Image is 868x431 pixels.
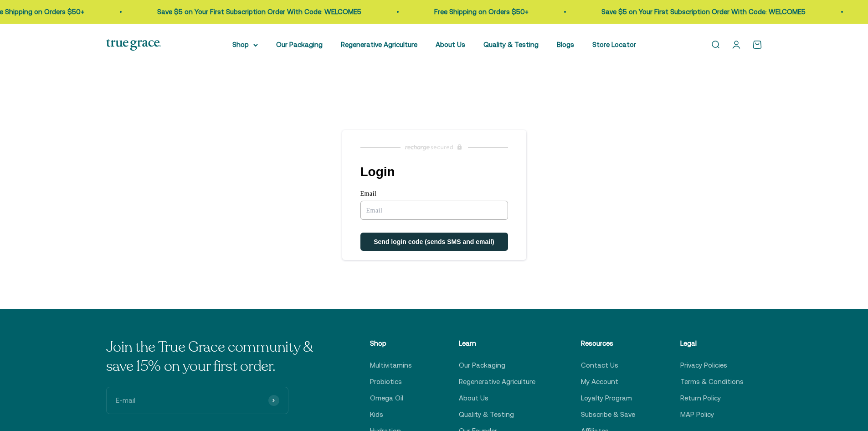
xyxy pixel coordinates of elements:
a: Multivitamins [370,360,412,371]
a: Quality & Testing [459,409,514,420]
p: Learn [459,338,535,349]
a: Subscribe & Save [581,409,635,420]
span: Send login code (sends SMS and email) [374,238,494,245]
a: About Us [459,393,488,404]
a: Regenerative Agriculture [459,376,535,387]
a: Blogs [557,41,574,48]
p: Save $5 on Your First Subscription Order With Code: WELCOME5 [598,6,802,17]
p: Save $5 on Your First Subscription Order With Code: WELCOME5 [154,6,358,17]
a: Kids [370,409,383,420]
a: Loyalty Program [581,393,632,404]
a: Regenerative Agriculture [341,41,417,48]
a: MAP Policy [680,409,714,420]
a: Store Locator [592,41,636,48]
h1: Login [360,165,526,179]
button: Send login code (sends SMS and email) [360,233,508,251]
a: Terms & Conditions [680,376,744,387]
label: Email [360,190,508,201]
a: Omega Oil [370,393,403,404]
a: About Us [436,41,465,48]
a: Quality & Testing [483,41,539,48]
p: Join the True Grace community & save 15% on your first order. [106,338,325,376]
a: Recharge Subscriptions website [342,141,526,154]
a: Free Shipping on Orders $50+ [431,8,525,16]
summary: Shop [232,39,258,50]
a: Privacy Policies [680,360,727,371]
p: Resources [581,338,635,349]
a: Our Packaging [276,41,323,48]
a: Probiotics [370,376,402,387]
input: Email [360,201,508,220]
a: My Account [581,376,618,387]
a: Return Policy [680,393,721,404]
p: Shop [370,338,414,349]
a: Our Packaging [459,360,505,371]
a: Contact Us [581,360,618,371]
p: Legal [680,338,744,349]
